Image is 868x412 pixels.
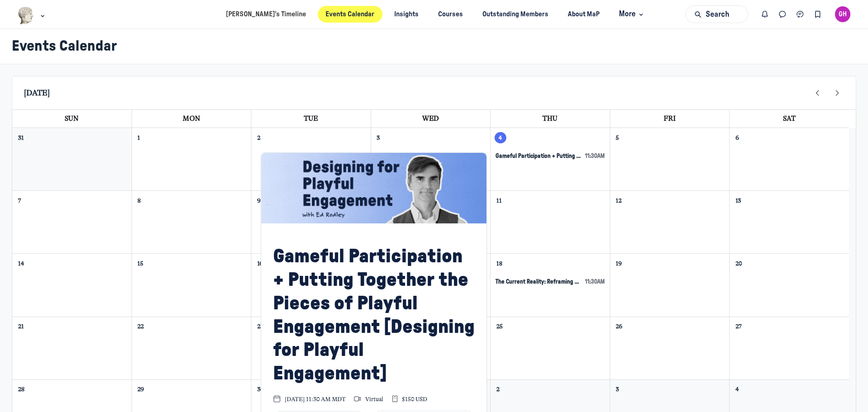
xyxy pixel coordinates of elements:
td: September 9, 2025 [251,191,371,254]
td: September 25, 2025 [491,317,610,379]
td: September 11, 2025 [491,191,610,254]
span: 11:30am [585,152,605,160]
a: September 18, 2025 [495,258,504,269]
div: GH [835,6,851,22]
a: Insights [386,6,426,23]
a: September 6, 2025 [734,132,741,143]
a: September 13, 2025 [734,195,743,206]
span: $150 USD [402,395,427,403]
a: September 3, 2025 [375,132,382,143]
td: September 18, 2025 [491,254,610,317]
td: September 16, 2025 [251,254,371,317]
td: September 3, 2025 [371,128,490,191]
td: September 6, 2025 [729,128,849,191]
a: August 31, 2025 [16,132,26,143]
button: Direct messages [774,5,792,23]
h5: Gameful Participation + Putting Together the Pieces of Playful Engagement [Designing for Playful ... [273,245,475,385]
td: September 4, 2025 [491,128,610,191]
a: October 3, 2025 [614,384,621,395]
a: September 21, 2025 [16,321,26,332]
a: Courses [430,6,471,23]
a: September 23, 2025 [255,321,265,332]
a: Monday [181,110,202,128]
span: [DATE] 11:30 AM MDT [285,395,346,403]
button: Museums as Progress logo [18,6,47,25]
button: Event Details [491,152,609,160]
td: September 23, 2025 [251,317,371,379]
a: September 9, 2025 [255,195,262,206]
td: September 27, 2025 [729,317,849,379]
a: Sunday [63,110,80,128]
td: September 20, 2025 [729,254,849,317]
a: September 19, 2025 [614,258,623,269]
a: [PERSON_NAME]’s Timeline [218,6,314,23]
a: September 14, 2025 [16,258,26,269]
a: September 12, 2025 [614,195,623,206]
button: More [611,6,650,23]
td: September 19, 2025 [610,254,729,317]
button: Bookmarks [809,5,826,23]
a: September 30, 2025 [255,384,265,395]
a: Tuesday [302,110,320,128]
a: September 1, 2025 [136,132,142,143]
a: September 4, 2025 [495,132,506,143]
td: September 22, 2025 [132,317,251,379]
button: Notifications [756,5,774,23]
a: Outstanding Members [475,6,557,23]
button: User menu options [835,6,851,22]
a: Events Calendar [318,6,382,23]
td: September 21, 2025 [12,317,132,379]
a: September 15, 2025 [136,258,145,269]
button: Prev [811,86,825,99]
a: September 16, 2025 [255,258,264,269]
a: October 2, 2025 [495,384,501,395]
a: September 27, 2025 [734,321,743,332]
a: September 26, 2025 [614,321,624,332]
td: September 5, 2025 [610,128,729,191]
a: September 22, 2025 [136,321,146,332]
a: October 4, 2025 [734,384,741,395]
td: September 2, 2025 [251,128,371,191]
td: September 1, 2025 [132,128,251,191]
span: More [619,8,646,20]
a: Wednesday [420,110,441,128]
td: September 7, 2025 [12,191,132,254]
a: Friday [662,110,678,128]
a: September 29, 2025 [136,384,146,395]
a: September 25, 2025 [495,321,505,332]
span: 11:30am [585,278,605,286]
a: September 2, 2025 [255,132,262,143]
td: September 12, 2025 [610,191,729,254]
a: About MaP [560,6,608,23]
a: Saturday [781,110,797,128]
td: September 8, 2025 [132,191,251,254]
h1: Events Calendar [12,38,849,55]
span: The Current Reality: Reframing Museum Value [VAI Session 1] [495,278,581,286]
button: Next [830,86,844,99]
td: September 26, 2025 [610,317,729,379]
a: September 28, 2025 [16,384,26,395]
a: Thursday [541,110,559,128]
a: September 7, 2025 [16,195,23,206]
a: September 5, 2025 [614,132,621,143]
span: Virtual [365,395,383,403]
td: August 31, 2025 [12,128,132,191]
td: September 15, 2025 [132,254,251,317]
a: September 20, 2025 [734,258,744,269]
button: Chat threads [792,5,809,23]
span: Gameful Participation + Putting Together the Pieces of Playful Engagement [Designing for Playful ... [495,152,581,160]
button: Search [685,5,748,23]
img: Museums as Progress logo [18,7,34,24]
a: September 8, 2025 [136,195,142,206]
td: September 14, 2025 [12,254,132,317]
a: September 11, 2025 [495,195,504,206]
button: Event Details [491,278,609,286]
td: September 13, 2025 [729,191,849,254]
span: [DATE] [24,88,50,98]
